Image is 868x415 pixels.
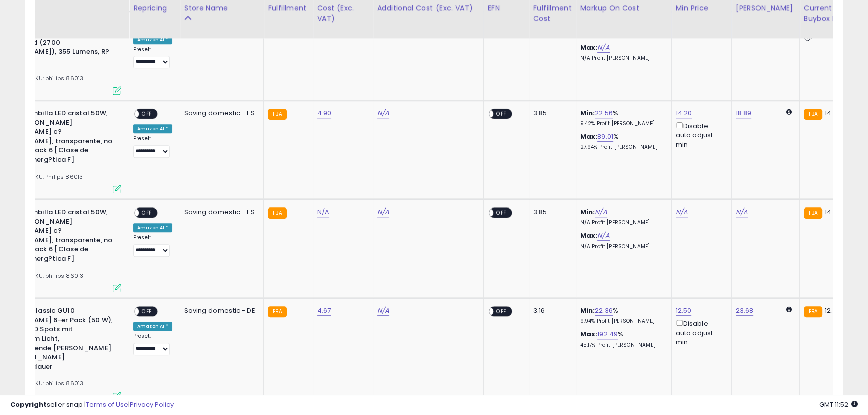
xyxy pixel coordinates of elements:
[580,132,598,141] b: Max:
[825,306,841,315] span: 12.49
[676,318,724,347] div: Disable auto adjust min
[736,3,795,13] div: [PERSON_NAME]
[268,3,308,13] div: Fulfillment
[24,379,83,387] span: | SKU: philips 86013
[533,306,568,315] div: 3.16
[268,207,286,219] small: FBA
[139,110,155,118] span: OFF
[580,55,664,62] p: N/A Profit [PERSON_NAME]
[825,207,841,217] span: 14.75
[133,124,172,133] div: Amazon AI *
[580,108,595,118] b: Min:
[580,120,664,127] p: 9.42% Profit [PERSON_NAME]
[580,109,664,127] div: %
[580,318,664,325] p: 9.94% Profit [PERSON_NAME]
[580,342,664,349] p: 45.17% Profit [PERSON_NAME]
[580,132,664,151] div: %
[317,108,332,118] a: 4.90
[133,46,172,69] div: Preset:
[597,329,618,339] a: 192.49
[597,231,609,241] a: N/A
[736,108,752,118] a: 18.89
[133,322,172,331] div: Amazon AI *
[595,108,613,118] a: 22.56
[24,173,83,181] span: | SKU: Philips 86013
[133,333,172,355] div: Preset:
[133,234,172,257] div: Preset:
[676,120,724,149] div: Disable auto adjust min
[597,43,609,53] a: N/A
[377,306,389,316] a: N/A
[580,329,598,339] b: Max:
[580,231,598,240] b: Max:
[736,207,748,217] a: N/A
[268,306,286,317] small: FBA
[580,243,664,250] p: N/A Profit [PERSON_NAME]
[317,306,331,316] a: 4.67
[133,223,172,232] div: Amazon AI *
[676,207,688,217] a: N/A
[736,306,754,316] a: 23.68
[184,3,260,13] div: Store Name
[10,400,174,410] div: seller snap | |
[377,3,479,13] div: Additional Cost (Exc. VAT)
[184,306,256,315] div: Saving domestic - DE
[377,108,389,118] a: N/A
[377,207,389,217] a: N/A
[184,207,256,217] div: Saving domestic - ES
[819,400,858,409] span: 2025-08-15 11:52 GMT
[580,144,664,151] p: 27.94% Profit [PERSON_NAME]
[804,207,822,219] small: FBA
[493,209,509,217] span: OFF
[24,74,83,82] span: | SKU: philips 86013
[595,306,613,316] a: 22.36
[580,306,595,315] b: Min:
[86,400,128,409] a: Terms of Use
[533,109,568,118] div: 3.85
[676,108,692,118] a: 14.20
[24,272,83,280] span: | SKU: philips 86013
[580,306,664,325] div: %
[493,307,509,316] span: OFF
[133,35,172,44] div: Amazon AI *
[676,3,727,13] div: Min Price
[580,330,664,348] div: %
[317,3,369,24] div: Cost (Exc. VAT)
[317,207,329,217] a: N/A
[804,3,855,24] div: Current Buybox Price
[580,219,664,226] p: N/A Profit [PERSON_NAME]
[130,400,174,409] a: Privacy Policy
[139,209,155,217] span: OFF
[493,110,509,118] span: OFF
[184,109,256,118] div: Saving domestic - ES
[595,207,607,217] a: N/A
[676,306,692,316] a: 12.50
[10,400,47,409] strong: Copyright
[533,207,568,217] div: 3.85
[580,43,598,52] b: Max:
[268,109,286,120] small: FBA
[597,132,613,142] a: 89.01
[133,135,172,158] div: Preset:
[133,3,176,13] div: Repricing
[580,207,595,217] b: Min:
[533,3,572,24] div: Fulfillment Cost
[804,306,822,317] small: FBA
[580,3,667,13] div: Markup on Cost
[804,109,822,120] small: FBA
[488,3,525,13] div: EFN
[825,108,841,118] span: 14.75
[139,307,155,316] span: OFF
